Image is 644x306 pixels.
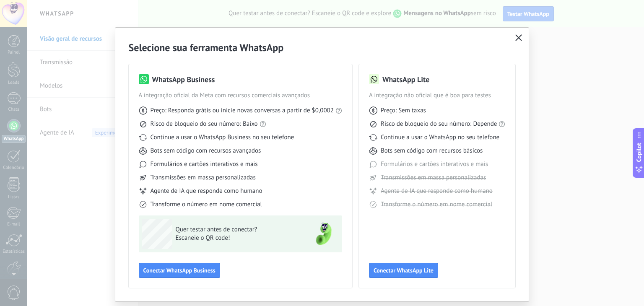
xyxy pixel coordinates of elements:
[381,200,492,209] span: Transforme o número em nome comercial
[309,219,339,249] img: green-phone.png
[381,174,486,182] span: Transmissões em massa personalizadas
[369,91,506,100] span: A integração não oficial que é boa para testes
[151,120,258,128] span: Risco de bloqueio do seu número: Baixo
[369,263,438,278] button: Conectar WhatsApp Lite
[381,147,483,155] span: Bots sem código com recursos básicos
[151,200,262,209] span: Transforme o número em nome comercial
[382,74,429,85] h3: WhatsApp Lite
[176,234,298,242] span: Escaneie o QR code!
[374,267,434,273] span: Conectar WhatsApp Lite
[151,147,261,155] span: Bots sem código com recursos avançados
[151,174,256,182] span: Transmissões em massa personalizadas
[635,143,643,162] span: Copilot
[151,160,258,169] span: Formulários e cartões interativos e mais
[143,267,216,273] span: Conectar WhatsApp Business
[381,187,493,195] span: Agente de IA que responde como humano
[129,41,516,54] h2: Selecione sua ferramenta WhatsApp
[176,226,298,234] span: Quer testar antes de conectar?
[381,120,497,128] span: Risco de bloqueio do seu número: Depende
[381,106,426,115] span: Preço: Sem taxas
[381,133,499,142] span: Continue a usar o WhatsApp no seu telefone
[151,106,334,115] span: Preço: Responda grátis ou inicie novas conversas a partir de $0,0002
[151,187,262,195] span: Agente de IA que responde como humano
[139,263,220,278] button: Conectar WhatsApp Business
[381,160,488,169] span: Formulários e cartões interativos e mais
[151,133,294,142] span: Continue a usar o WhatsApp Business no seu telefone
[152,74,215,85] h3: WhatsApp Business
[139,91,342,100] span: A integração oficial da Meta com recursos comerciais avançados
